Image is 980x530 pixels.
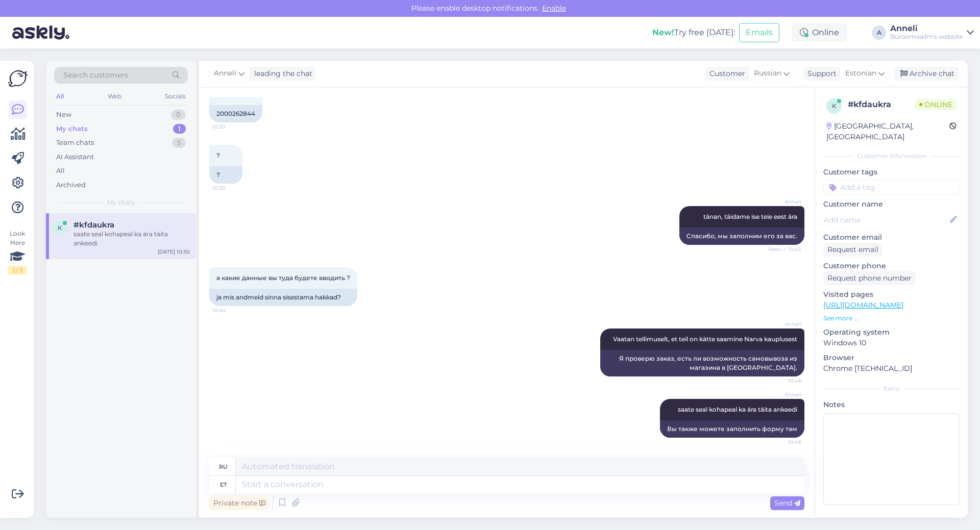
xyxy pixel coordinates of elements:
span: Search customers [63,70,128,81]
span: k [58,224,62,232]
span: Anneli [214,68,236,79]
span: Online [915,99,957,110]
input: Add name [824,214,948,225]
div: AI Assistant [56,152,94,162]
input: Add a tag [823,180,960,195]
span: ? [216,152,220,159]
div: # kfdaukra [848,98,915,111]
div: 2000262844 [209,105,262,122]
div: Request email [823,243,883,257]
div: Спасибо, мы заполним его за вас. [679,228,804,245]
div: Support [803,68,837,79]
div: Private note [209,496,269,510]
p: Visited pages [823,289,960,300]
span: 10:30 [212,123,251,131]
span: tänan, täidame ise teie eest ära [703,213,797,220]
div: 1 [173,124,186,134]
p: Customer tags [823,167,960,178]
div: My chats [56,124,88,134]
a: AnneliBüroomaailm's website [890,24,974,41]
div: Socials [163,90,188,103]
img: Askly Logo [8,69,28,88]
span: а какие данные вы туда будете вводить ? [216,274,350,282]
p: See more ... [823,314,960,323]
button: Emails [739,23,779,42]
span: Russian [754,68,781,79]
span: 10:39 [212,184,251,192]
div: A [872,26,886,40]
div: Archived [56,180,86,190]
span: 10:46 [763,377,801,385]
span: Seen ✓ 10:43 [763,245,801,253]
span: Vaatan tellimuselt, et teil on kätte saamine Narva kauplusest [613,335,797,343]
div: Customer [705,68,745,79]
div: Extra [823,384,960,393]
div: Look Here [8,229,27,275]
div: ja mis andmeid sinna sisestama hakkad? [209,289,357,306]
div: [GEOGRAPHIC_DATA], [GEOGRAPHIC_DATA] [826,121,949,142]
span: Anneli [763,391,801,398]
span: 10:44 [212,307,251,314]
p: Customer name [823,199,960,210]
span: Enable [539,4,569,13]
div: Customer information [823,152,960,161]
span: Send [774,498,800,508]
span: saate seal kohapeal ka ära täita ankeedi [678,406,797,413]
div: saate seal kohapeal ka ära täita ankeedi [73,230,190,248]
div: leading the chat [250,68,312,79]
div: ? [209,166,242,184]
p: Chrome [TECHNICAL_ID] [823,363,960,374]
span: #kfdaukra [73,220,114,230]
div: New [56,110,71,120]
b: New! [652,28,674,37]
div: Я проверю заказ, есть ли возможность самовывоза из магазина в [GEOGRAPHIC_DATA]. [600,350,804,376]
span: k [832,102,837,110]
div: Try free [DATE]: [652,27,735,39]
div: et [220,476,227,493]
span: My chats [107,198,135,207]
p: Browser [823,352,960,363]
p: Customer email [823,232,960,243]
div: 0 [171,110,186,120]
p: Windows 10 [823,338,960,348]
div: All [54,90,66,103]
div: 2 / 3 [8,266,27,275]
p: Operating system [823,327,960,338]
div: Вы также можете заполнить форму там [660,420,804,438]
div: Online [792,23,847,42]
span: 10:46 [763,438,801,446]
div: Büroomaailm's website [890,33,963,41]
p: Notes [823,399,960,410]
span: Estonian [845,68,876,79]
span: Anneli [763,198,801,206]
a: [URL][DOMAIN_NAME] [823,300,903,310]
div: Web [106,90,124,103]
span: Anneli [763,320,801,328]
p: Customer phone [823,261,960,271]
div: 5 [172,138,186,148]
div: Archive chat [894,67,959,81]
div: Anneli [890,24,963,33]
div: ru [219,458,228,475]
div: Team chats [56,138,94,148]
div: Request phone number [823,271,916,285]
div: [DATE] 10:30 [158,248,190,256]
div: All [56,166,65,176]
